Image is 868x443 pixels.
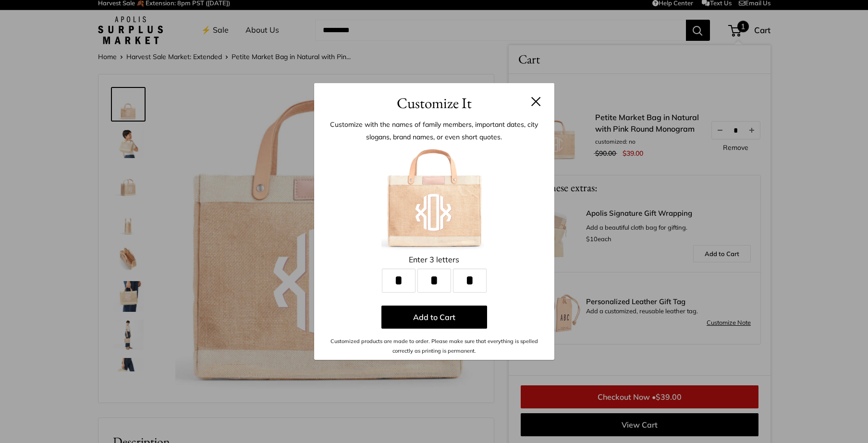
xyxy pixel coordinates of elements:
[329,92,540,114] h3: Customize It
[381,146,487,251] img: customizer-prod
[329,253,540,267] div: Enter 3 letters
[381,306,487,329] button: Add to Cart
[329,336,540,356] p: Customized products are made to order. Please make sure that everything is spelled correctly as p...
[329,118,540,143] p: Customize with the names of family members, important dates, city slogans, brand names, or even s...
